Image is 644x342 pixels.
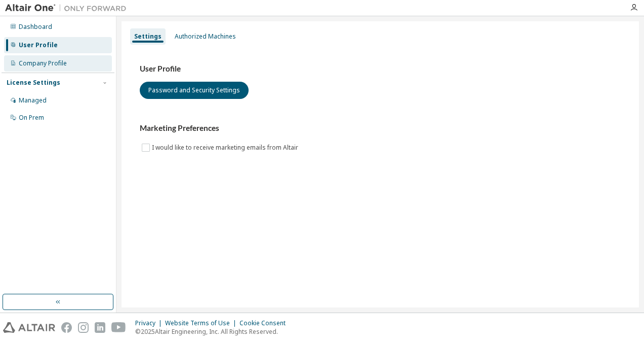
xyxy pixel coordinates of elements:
[165,319,239,327] div: Website Terms of Use
[175,32,236,41] div: Authorized Machines
[78,322,89,333] img: instagram.svg
[19,114,44,122] div: On Prem
[95,322,105,333] img: linkedin.svg
[7,79,60,87] div: License Settings
[134,32,162,41] div: Settings
[19,23,52,31] div: Dashboard
[140,64,621,74] h3: User Profile
[3,322,55,333] img: altair_logo.svg
[239,319,292,327] div: Cookie Consent
[135,327,292,336] p: © 2025 Altair Engineering, Inc. All Rights Reserved.
[19,41,58,49] div: User Profile
[140,82,249,99] button: Password and Security Settings
[140,123,621,133] h3: Marketing Preferences
[19,59,67,67] div: Company Profile
[5,3,132,13] img: Altair One
[19,96,47,105] div: Managed
[135,319,165,327] div: Privacy
[61,322,72,333] img: facebook.svg
[152,142,300,154] label: I would like to receive marketing emails from Altair
[111,322,126,333] img: youtube.svg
